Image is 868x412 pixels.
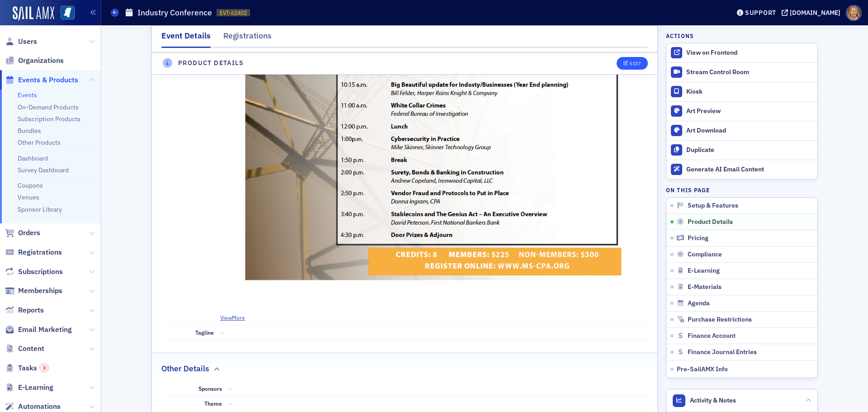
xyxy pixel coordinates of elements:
div: Art Download [686,127,813,135]
a: Survey Dashboard [18,166,69,174]
div: Event Details [161,30,211,48]
span: Product Details [688,218,733,226]
a: Reports [5,305,44,315]
a: Events & Products [5,75,78,85]
button: ViewMore [220,313,245,322]
span: Reports [18,305,44,315]
a: Registrations [5,247,62,257]
span: Finance Journal Entries [688,348,757,356]
span: Purchase Restrictions [688,316,752,324]
a: Coupons [18,181,43,189]
span: Content [18,344,44,354]
div: Registrations [223,30,272,47]
span: Tasks [18,363,49,373]
a: Tasks3 [5,363,49,373]
span: — [228,400,233,407]
a: Subscription Products [18,115,80,123]
div: Duplicate [686,146,813,154]
span: Compliance [688,251,722,259]
div: Support [745,9,776,17]
img: SailAMX [13,6,54,21]
span: Registrations [18,247,62,257]
a: On-Demand Products [18,103,79,111]
div: Art Preview [686,107,813,115]
span: E-Learning [18,383,53,393]
a: E-Learning [5,383,53,393]
a: Stream Control Room [666,63,817,82]
span: — [220,329,225,336]
span: Sponsors [198,385,222,392]
a: Automations [5,402,61,412]
span: Subscriptions [18,267,63,277]
span: Events & Products [18,75,78,85]
a: View Homepage [54,6,75,21]
a: Venues [18,193,39,201]
button: Generate AI Email Content [666,160,817,179]
a: Art Preview [666,101,817,121]
div: Generate AI Email Content [686,166,813,174]
a: Other Products [18,138,61,147]
button: Duplicate [666,140,817,160]
span: Activity & Notes [690,396,736,405]
h2: Other Details [161,363,209,374]
a: Users [5,37,37,47]
div: Edit [630,61,641,66]
span: E-Materials [688,283,722,291]
div: Kiosk [686,88,813,96]
span: Memberships [18,286,62,296]
span: Finance Account [688,332,736,340]
a: Memberships [5,286,62,296]
div: 3 [39,363,49,373]
span: Email Marketing [18,325,72,335]
span: Setup & Features [688,202,738,210]
span: EVT-62402 [220,9,247,17]
a: Email Marketing [5,325,72,335]
h4: On this page [666,186,818,194]
h4: Actions [666,32,694,40]
a: Kiosk [666,82,817,101]
span: Pre-SailAMX Info [677,365,728,373]
span: Pricing [688,234,708,242]
a: Dashboard [18,154,48,162]
a: Events [18,91,37,99]
span: Automations [18,402,61,412]
a: View on Frontend [666,43,817,62]
a: Art Download [666,121,817,140]
span: Organizations [18,56,64,66]
a: Organizations [5,56,64,66]
h4: Product Details [178,58,244,68]
a: Sponsor Library [18,205,62,213]
a: Content [5,344,44,354]
span: Profile [846,5,862,21]
h1: Industry Conference [137,7,212,18]
span: E-Learning [688,267,720,275]
div: Stream Control Room [686,68,813,76]
span: Theme [204,400,222,407]
span: Agenda [688,299,710,308]
button: Edit [617,57,648,70]
div: [DOMAIN_NAME] [790,9,840,17]
img: SailAMX [61,6,75,20]
div: View on Frontend [686,49,813,57]
a: Bundles [18,127,41,135]
span: — [228,385,233,392]
a: Subscriptions [5,267,63,277]
span: Orders [18,228,40,238]
a: Orders [5,228,40,238]
span: Users [18,37,37,47]
span: Tagline [195,329,214,336]
button: [DOMAIN_NAME] [782,9,844,16]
